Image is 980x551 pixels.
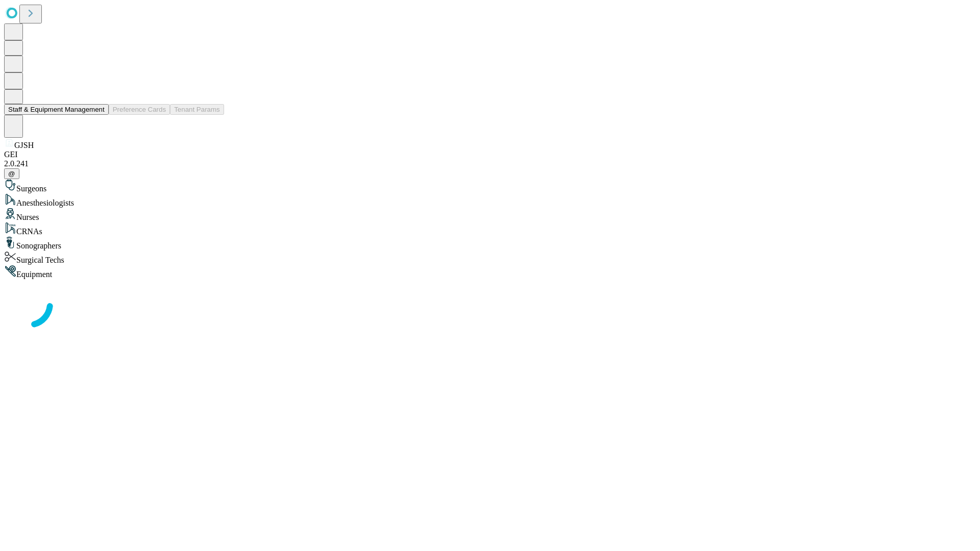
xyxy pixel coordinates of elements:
[4,168,19,179] button: @
[170,104,224,115] button: Tenant Params
[4,236,976,251] div: Sonographers
[4,251,976,265] div: Surgical Techs
[109,104,170,115] button: Preference Cards
[4,265,976,279] div: Equipment
[4,159,976,168] div: 2.0.241
[4,104,109,115] button: Staff & Equipment Management
[14,141,34,149] span: GJSH
[8,170,15,178] span: @
[4,193,976,208] div: Anesthesiologists
[4,179,976,193] div: Surgeons
[4,208,976,222] div: Nurses
[4,150,976,159] div: GEI
[4,222,976,236] div: CRNAs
